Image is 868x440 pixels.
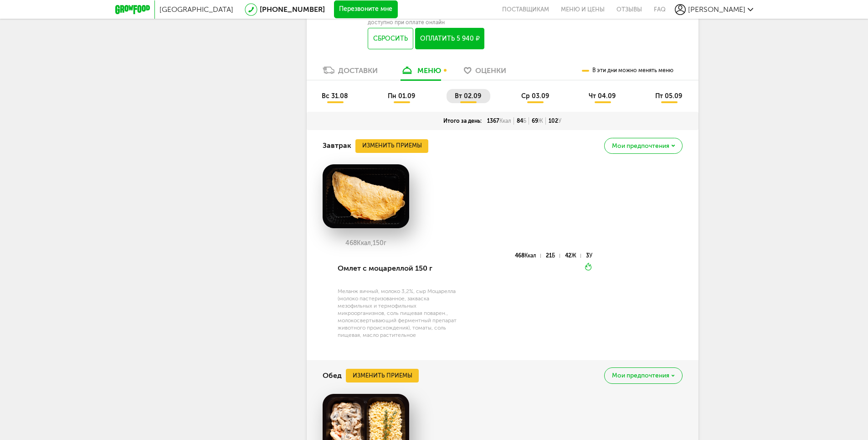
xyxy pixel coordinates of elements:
h4: Завтрак [323,137,351,154]
span: ср 03.09 [521,92,549,100]
div: 69 [529,117,546,125]
span: Мои предпочтения [612,143,669,149]
div: меню [417,66,441,75]
span: Оценки [475,66,506,75]
div: 42 [565,254,581,258]
div: Доставки [338,66,378,75]
span: Ж [571,252,576,259]
button: Перезвоните мне [334,0,398,19]
a: Оценки [459,65,511,80]
button: Сбросить [368,28,413,49]
span: г [384,239,386,247]
span: Ж [538,118,543,124]
span: пт 05.09 [655,92,682,100]
span: Мои предпочтения [612,372,669,379]
span: вс 31.08 [322,92,348,100]
div: В эти дни можно менять меню [582,61,673,80]
button: Изменить приемы [346,369,419,382]
a: [PHONE_NUMBER] [260,5,325,14]
div: Омлет с моцареллой 150 г [338,253,464,284]
span: Ккал, [357,239,373,247]
div: 3 [586,254,592,258]
span: вт 02.09 [455,92,481,100]
span: Ккал [524,252,536,259]
div: 1367 [484,117,514,125]
div: 468 150 [323,240,409,247]
div: Меланж яичный, молоко 3,2%, сыр Моцарелла (молоко пастеризованное, закваска мезофильных и термофи... [338,288,464,339]
div: Итого за день: [441,117,484,125]
div: 21 [546,254,560,258]
img: big_YlZAoIP0WmeQoQ1x.png [323,164,409,228]
a: меню [396,65,446,80]
div: 468 [515,254,541,258]
div: доступно при оплате онлайн [368,20,486,25]
div: 84 [514,117,529,125]
div: 102 [546,117,564,125]
span: У [558,118,561,124]
span: [PERSON_NAME] [688,5,745,14]
span: Ккал [499,118,511,124]
span: Б [523,118,526,124]
span: чт 04.09 [589,92,616,100]
button: Изменить приемы [355,139,428,153]
h4: Обед [323,367,342,384]
span: У [589,252,592,259]
span: [GEOGRAPHIC_DATA] [159,5,233,14]
button: Оплатить 5 940 ₽ [415,28,484,49]
span: Б [552,252,555,259]
a: Доставки [318,65,382,80]
span: пн 01.09 [388,92,415,100]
